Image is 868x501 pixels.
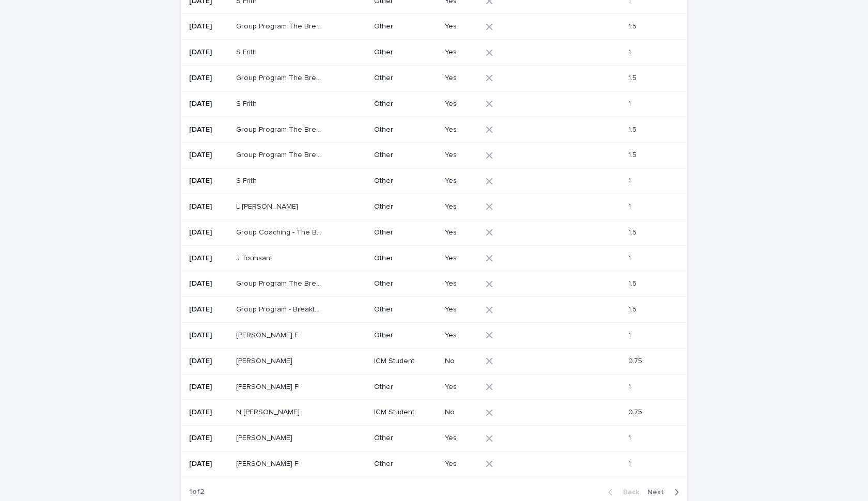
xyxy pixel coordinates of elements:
[628,200,633,211] p: 1
[236,329,300,340] p: [PERSON_NAME] F
[181,451,687,477] tr: [DATE][PERSON_NAME] F[PERSON_NAME] F OtherYes11
[181,323,687,349] tr: [DATE][PERSON_NAME] F[PERSON_NAME] F OtherYes11
[181,40,687,66] tr: [DATE]S FrithS Frith OtherYes11
[189,126,228,134] p: [DATE]
[628,175,633,185] p: 1
[374,22,437,31] p: Other
[445,357,477,366] p: No
[374,434,437,443] p: Other
[628,329,633,340] p: 1
[181,348,687,374] tr: [DATE][PERSON_NAME][PERSON_NAME] ICM StudentNo0.750.75
[628,72,639,83] p: 1.5
[236,355,295,366] p: [PERSON_NAME]
[617,489,639,496] span: Back
[181,168,687,194] tr: [DATE]S FrithS Frith OtherYes11
[445,74,477,83] p: Yes
[445,151,477,160] p: Yes
[236,406,302,417] p: N [PERSON_NAME]
[374,126,437,134] p: Other
[374,202,437,211] p: Other
[189,279,228,288] p: [DATE]
[445,460,477,468] p: Yes
[236,200,300,211] p: L [PERSON_NAME]
[628,20,639,31] p: 1.5
[181,400,687,426] tr: [DATE]N [PERSON_NAME]N [PERSON_NAME] ICM StudentNo0.750.75
[374,48,437,57] p: Other
[374,305,437,314] p: Other
[445,434,477,443] p: Yes
[181,374,687,400] tr: [DATE][PERSON_NAME] F[PERSON_NAME] F OtherYes11
[236,98,259,108] p: S Frith
[374,408,437,417] p: ICM Student
[181,91,687,117] tr: [DATE]S FrithS Frith OtherYes11
[236,46,259,57] p: S Frith
[189,357,228,366] p: [DATE]
[189,383,228,392] p: [DATE]
[374,151,437,160] p: Other
[189,202,228,211] p: [DATE]
[189,331,228,340] p: [DATE]
[628,355,644,366] p: 0.75
[374,74,437,83] p: Other
[181,143,687,168] tr: [DATE]Group Program The Breakthrough BlueprintGroup Program The Breakthrough Blueprint OtherYes1....
[445,408,477,417] p: No
[374,331,437,340] p: Other
[236,72,324,83] p: Group Program The Breakthrough Blueprint
[445,177,477,185] p: Yes
[628,406,644,417] p: 0.75
[189,434,228,443] p: [DATE]
[189,460,228,468] p: [DATE]
[236,277,324,288] p: Group Program The Breakthrough Blueprint May '25 Cohort
[628,458,633,468] p: 1
[374,228,437,237] p: Other
[189,48,228,57] p: [DATE]
[236,458,300,468] p: [PERSON_NAME] F
[181,297,687,323] tr: [DATE]Group Program - Breakthrough Blueprint [DATE] CohortGroup Program - Breakthrough Blueprint ...
[374,279,437,288] p: Other
[181,220,687,245] tr: [DATE]Group Coaching - The Breakthrough BlueprintGroup Coaching - The Breakthrough Blueprint Othe...
[445,126,477,134] p: Yes
[189,100,228,108] p: [DATE]
[628,46,633,57] p: 1
[236,175,259,185] p: S Frith
[445,305,477,314] p: Yes
[628,149,639,160] p: 1.5
[236,432,295,443] p: [PERSON_NAME]
[445,331,477,340] p: Yes
[236,303,324,314] p: Group Program - Breakthrough Blueprint May '25 Cohort
[374,357,437,366] p: ICM Student
[236,20,324,31] p: Group Program The Breakthrough Blueprint
[643,488,687,497] button: Next
[374,177,437,185] p: Other
[628,381,633,392] p: 1
[647,489,670,496] span: Next
[181,66,687,91] tr: [DATE]Group Program The Breakthrough BlueprintGroup Program The Breakthrough Blueprint OtherYes1....
[181,117,687,143] tr: [DATE]Group Program The Breakthrough BlueprintGroup Program The Breakthrough Blueprint OtherYes1....
[374,100,437,108] p: Other
[628,98,633,108] p: 1
[189,177,228,185] p: [DATE]
[628,303,639,314] p: 1.5
[181,271,687,297] tr: [DATE]Group Program The Breakthrough Blueprint [DATE] CohortGroup Program The Breakthrough Bluepr...
[445,254,477,263] p: Yes
[189,305,228,314] p: [DATE]
[181,245,687,271] tr: [DATE]J TouhsantJ Touhsant OtherYes11
[374,460,437,468] p: Other
[181,14,687,40] tr: [DATE]Group Program The Breakthrough BlueprintGroup Program The Breakthrough Blueprint OtherYes1....
[189,254,228,263] p: [DATE]
[236,226,324,237] p: Group Coaching - The Breakthrough Blueprint
[181,194,687,220] tr: [DATE]L [PERSON_NAME]L [PERSON_NAME] OtherYes11
[189,228,228,237] p: [DATE]
[445,100,477,108] p: Yes
[445,48,477,57] p: Yes
[236,252,274,263] p: J Touhsant
[189,74,228,83] p: [DATE]
[236,123,324,134] p: Group Program The Breakthrough Blueprint
[445,228,477,237] p: Yes
[628,226,639,237] p: 1.5
[628,123,639,134] p: 1.5
[374,254,437,263] p: Other
[600,488,643,497] button: Back
[189,22,228,31] p: [DATE]
[189,408,228,417] p: [DATE]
